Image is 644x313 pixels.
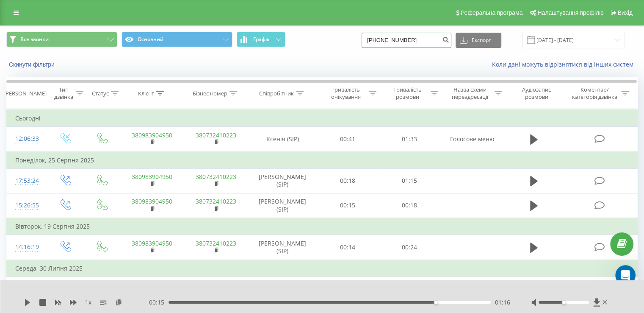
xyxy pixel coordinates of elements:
[615,265,636,285] iframe: Intercom live chat
[15,239,38,255] div: 14:16:19
[85,298,91,307] span: 1 x
[448,86,492,101] div: Назва схеми переадресації
[196,131,236,139] a: 380732410223
[196,239,236,247] a: 380732410223
[379,277,440,302] td: 00:17
[259,90,294,97] div: Співробітник
[196,197,236,205] a: 380732410223
[7,152,638,169] td: Понеділок, 25 Серпня 2025
[193,90,227,97] div: Бізнес номер
[379,235,440,260] td: 00:24
[132,197,172,205] a: 380983904950
[562,301,565,304] div: Accessibility label
[7,110,638,127] td: Сьогодні
[317,235,379,260] td: 00:14
[147,298,169,307] span: - 00:15
[248,193,317,218] td: [PERSON_NAME] (SIP)
[138,90,154,97] div: Клієнт
[362,33,451,48] input: Пошук за номером
[537,9,603,16] span: Налаштування профілю
[317,168,379,193] td: 00:18
[317,277,379,302] td: 00:14
[122,32,232,47] button: Основний
[248,127,317,152] td: Ксенія (SIP)
[492,60,638,68] a: Коли дані можуть відрізнятися вiд інших систем
[237,32,285,47] button: Графік
[6,32,117,47] button: Все звонки
[132,173,172,181] a: 380983904950
[569,86,619,101] div: Коментар/категорія дзвінка
[15,173,38,189] div: 17:53:24
[248,277,317,302] td: [PERSON_NAME] (SIP)
[15,197,38,214] div: 15:26:55
[461,9,523,16] span: Реферальна програма
[325,86,367,101] div: Тривалість очікування
[495,298,510,307] span: 01:16
[15,131,38,147] div: 12:06:33
[248,235,317,260] td: [PERSON_NAME] (SIP)
[512,86,561,101] div: Аудіозапис розмови
[317,127,379,152] td: 00:41
[132,131,172,139] a: 380983904950
[7,260,638,277] td: Середа, 30 Липня 2025
[53,86,73,101] div: Тип дзвінка
[618,9,633,16] span: Вихід
[92,90,109,97] div: Статус
[379,193,440,218] td: 00:18
[4,90,47,97] div: [PERSON_NAME]
[456,33,501,48] button: Експорт
[248,168,317,193] td: [PERSON_NAME] (SIP)
[132,239,172,247] a: 380983904950
[6,61,59,68] button: Скинути фільтри
[253,36,270,42] span: Графік
[7,218,638,235] td: Вівторок, 19 Серпня 2025
[386,86,428,101] div: Тривалість розмови
[379,127,440,152] td: 01:33
[196,173,236,181] a: 380732410223
[317,193,379,218] td: 00:15
[440,127,504,152] td: Голосове меню
[20,36,49,43] span: Все звонки
[434,301,437,304] div: Accessibility label
[379,168,440,193] td: 01:15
